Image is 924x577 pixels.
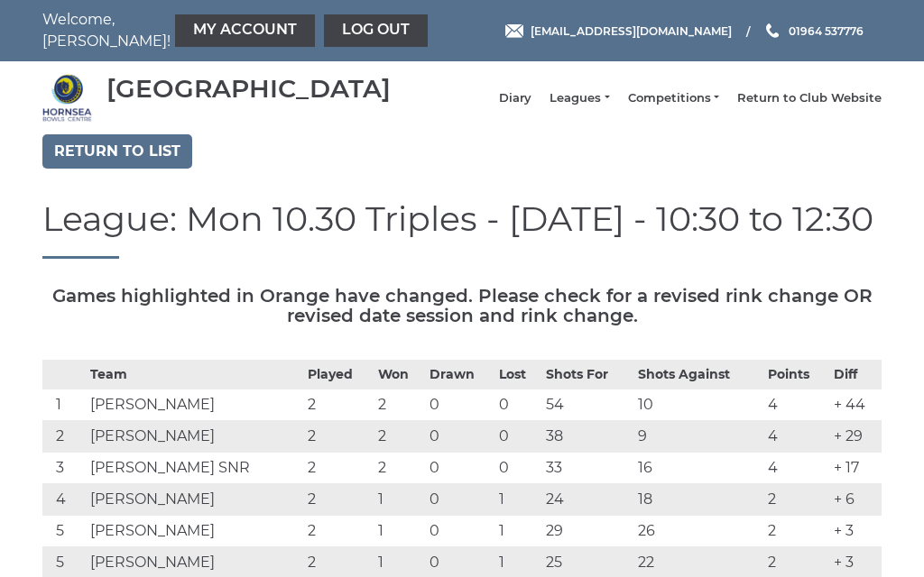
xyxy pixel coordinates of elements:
td: 3 [42,452,86,483]
a: Leagues [550,90,609,106]
td: 38 [541,420,633,452]
h5: Games highlighted in Orange have changed. Please check for a revised rink change OR revised date ... [42,286,882,325]
td: 2 [42,420,86,452]
td: [PERSON_NAME] [86,420,304,452]
h1: League: Mon 10.30 Triples - [DATE] - 10:30 to 12:30 [42,200,882,259]
td: + 17 [829,452,882,483]
td: 54 [541,389,633,420]
td: 4 [42,483,86,515]
td: 2 [374,452,425,483]
td: 5 [42,515,86,546]
td: [PERSON_NAME] [86,389,304,420]
th: Played [303,360,374,389]
td: 0 [425,452,495,483]
td: 0 [425,420,495,452]
th: Points [763,360,828,389]
td: 1 [42,389,86,420]
td: 2 [763,515,828,546]
th: Diff [829,360,882,389]
td: 0 [425,389,495,420]
td: [PERSON_NAME] SNR [86,452,304,483]
span: [EMAIL_ADDRESS][DOMAIN_NAME] [531,23,732,37]
a: Competitions [628,90,719,106]
td: 2 [763,483,828,515]
td: 2 [303,389,374,420]
th: Shots For [541,360,633,389]
img: Email [505,24,523,38]
td: 2 [374,420,425,452]
td: 24 [541,483,633,515]
td: 9 [633,420,764,452]
td: 4 [763,389,828,420]
td: 4 [763,420,828,452]
td: 0 [425,515,495,546]
td: 4 [763,452,828,483]
td: 16 [633,452,764,483]
td: 1 [374,515,425,546]
th: Team [86,360,304,389]
a: My Account [175,14,315,47]
td: + 44 [829,389,882,420]
td: 29 [541,515,633,546]
th: Shots Against [633,360,764,389]
a: Return to list [42,134,192,169]
a: Log out [324,14,428,47]
th: Won [374,360,425,389]
th: Drawn [425,360,495,389]
th: Lost [494,360,541,389]
td: 2 [303,483,374,515]
img: Phone us [766,23,779,38]
td: 10 [633,389,764,420]
div: [GEOGRAPHIC_DATA] [106,75,391,103]
td: 0 [494,389,541,420]
td: 1 [374,483,425,515]
td: 1 [494,483,541,515]
td: [PERSON_NAME] [86,515,304,546]
td: 0 [425,483,495,515]
a: Email [EMAIL_ADDRESS][DOMAIN_NAME] [505,23,732,40]
td: [PERSON_NAME] [86,483,304,515]
td: 2 [303,452,374,483]
td: 0 [494,452,541,483]
td: 2 [374,389,425,420]
td: + 6 [829,483,882,515]
td: 33 [541,452,633,483]
td: 2 [303,420,374,452]
td: 18 [633,483,764,515]
a: Return to Club Website [737,90,882,106]
td: + 3 [829,515,882,546]
a: Diary [499,90,531,106]
td: + 29 [829,420,882,452]
td: 2 [303,515,374,546]
td: 1 [494,515,541,546]
img: Hornsea Bowls Centre [42,73,92,123]
a: Phone us 01964 537776 [763,23,864,40]
nav: Welcome, [PERSON_NAME]! [42,9,376,52]
span: 01964 537776 [789,23,864,37]
td: 26 [633,515,764,546]
td: 0 [494,420,541,452]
